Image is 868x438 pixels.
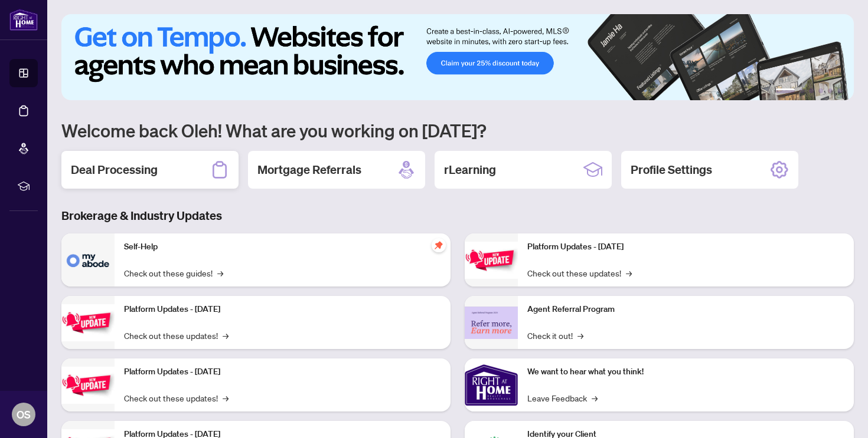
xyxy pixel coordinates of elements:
img: logo [9,9,38,31]
p: Platform Updates - [DATE] [527,241,844,253]
span: → [217,266,223,279]
span: → [223,391,229,404]
span: pushpin [432,238,446,252]
button: Open asap [821,397,856,432]
h2: Deal Processing [71,162,158,178]
img: Agent Referral Program [465,307,518,339]
img: Slide 0 [61,14,854,100]
button: 1 [776,88,795,93]
a: Leave Feedback→ [527,391,598,404]
img: Platform Updates - June 23, 2025 [465,242,518,279]
h2: Profile Settings [631,162,712,178]
button: 4 [818,88,823,93]
a: Check it out!→ [527,329,583,342]
img: We want to hear what you think! [465,358,518,411]
h3: Brokerage & Industry Updates [61,208,854,224]
span: → [626,266,632,279]
h1: Welcome back Oleh! What are you working on [DATE]? [61,119,854,141]
button: 2 [800,88,804,93]
p: Platform Updates - [DATE] [124,303,441,316]
img: Self-Help [61,233,115,286]
span: → [592,391,598,404]
p: Agent Referral Program [527,303,844,316]
p: Platform Updates - [DATE] [124,365,441,378]
button: 5 [828,88,833,93]
img: Platform Updates - September 16, 2025 [61,304,115,341]
span: → [223,329,229,342]
button: 6 [837,88,842,93]
span: → [577,329,583,342]
img: Platform Updates - July 21, 2025 [61,367,115,404]
a: Check out these guides!→ [124,266,223,279]
p: Self-Help [124,241,441,253]
h2: rLearning [444,162,496,178]
a: Check out these updates!→ [527,266,632,279]
h2: Mortgage Referrals [257,162,361,178]
p: We want to hear what you think! [527,365,844,378]
button: 3 [809,88,814,93]
a: Check out these updates!→ [124,391,229,404]
span: OS [17,406,31,423]
a: Check out these updates!→ [124,329,229,342]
